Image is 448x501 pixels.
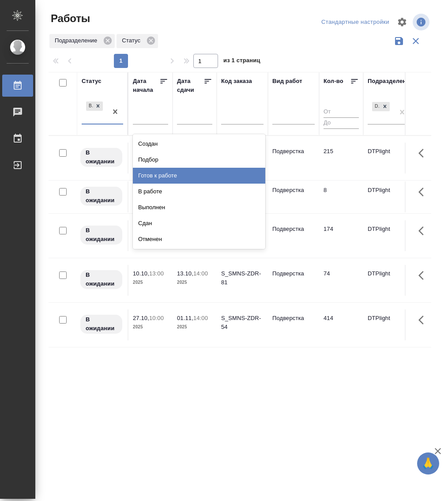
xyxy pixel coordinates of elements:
[177,77,203,94] div: Дата сдачи
[324,107,359,118] input: От
[133,215,265,231] div: Сдан
[177,278,212,287] p: 2025
[371,101,391,112] div: DTPlight
[407,33,424,49] button: Сбросить фильтры
[133,278,168,287] p: 2025
[319,220,363,251] td: 174
[363,220,414,251] td: DTPlight
[272,186,315,195] p: Подверстка
[413,265,434,286] button: Здесь прячутся важные кнопки
[133,136,265,152] div: Создан
[79,314,123,335] div: Исполнитель назначен, приступать к работе пока рано
[319,15,392,29] div: split button
[86,271,117,288] p: В ожидании
[272,147,315,156] p: Подверстка
[49,34,115,48] div: Подразделение
[79,269,123,290] div: Исполнитель назначен, приступать к работе пока рано
[221,314,264,331] div: S_SMNS-ZDR-54
[86,148,117,166] p: В ожидании
[372,102,380,111] div: DTPlight
[221,77,252,86] div: Код заказа
[149,270,164,277] p: 13:00
[324,77,343,86] div: Кол-во
[413,309,434,331] button: Здесь прячутся важные кнопки
[133,200,265,215] div: Выполнен
[133,168,265,184] div: Готов к работе
[223,55,260,68] span: из 1 страниц
[392,11,413,33] span: Настроить таблицу
[421,454,436,473] span: 🙏
[133,77,159,94] div: Дата начала
[272,225,315,234] p: Подверстка
[272,77,302,86] div: Вид работ
[272,269,315,278] p: Подверстка
[324,117,359,128] input: До
[79,225,123,245] div: Исполнитель назначен, приступать к работе пока рано
[86,226,117,244] p: В ожидании
[221,269,264,287] div: S_SMNS-ZDR-81
[133,152,265,168] div: Подбор
[177,315,193,321] p: 01.11,
[363,181,414,212] td: DTPlight
[86,102,93,111] div: В ожидании
[413,220,434,241] button: Здесь прячутся важные кнопки
[133,270,149,277] p: 10.10,
[117,34,158,48] div: Статус
[177,270,193,277] p: 13.10,
[413,181,434,203] button: Здесь прячутся важные кнопки
[133,231,265,247] div: Отменен
[319,265,363,296] td: 74
[363,143,414,173] td: DTPlight
[391,33,407,49] button: Сохранить фильтры
[133,315,149,321] p: 27.10,
[86,187,117,205] p: В ожидании
[319,309,363,340] td: 414
[319,143,363,173] td: 215
[193,270,208,277] p: 14:00
[82,77,102,86] div: Статус
[368,77,413,86] div: Подразделение
[363,309,414,340] td: DTPlight
[177,323,212,331] p: 2025
[272,314,315,323] p: Подверстка
[122,36,143,45] p: Статус
[417,452,439,475] button: 🙏
[79,186,123,207] div: Исполнитель назначен, приступать к работе пока рано
[79,147,123,168] div: Исполнитель назначен, приступать к работе пока рано
[86,315,117,333] p: В ожидании
[193,315,208,321] p: 14:00
[85,101,104,112] div: В ожидании
[133,184,265,200] div: В работе
[149,315,164,321] p: 10:00
[413,14,431,30] span: Посмотреть информацию
[319,181,363,212] td: 8
[49,11,90,26] span: Работы
[413,143,434,164] button: Здесь прячутся важные кнопки
[363,265,414,296] td: DTPlight
[55,36,100,45] p: Подразделение
[133,323,168,331] p: 2025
